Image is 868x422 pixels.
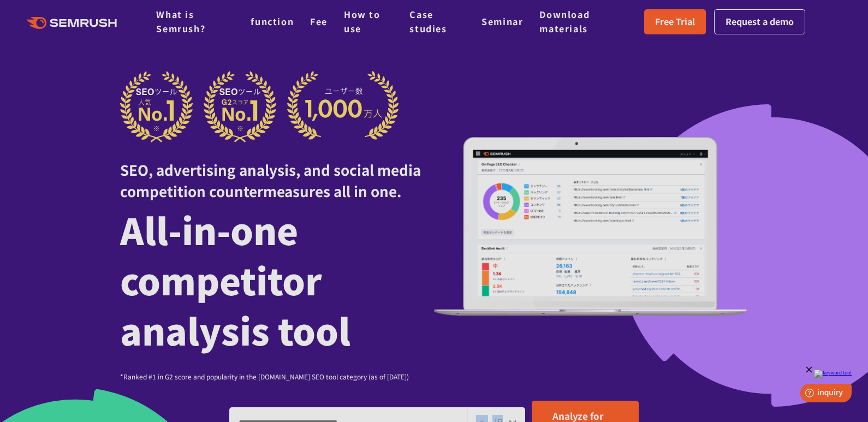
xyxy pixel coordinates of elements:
[539,8,590,35] a: Download materials
[726,15,794,28] font: Request a demo
[655,15,695,28] font: Free Trial
[771,379,856,410] iframe: Help widget launcher
[120,253,350,356] font: competitor analysis tool
[156,8,205,35] a: What is Semrush?
[644,9,706,34] a: Free Trial
[481,15,523,28] a: Seminar
[344,8,381,35] a: How to use
[120,203,298,255] font: All-in-one
[120,159,421,201] font: SEO, advertising analysis, and social media competition countermeasures all in one.
[251,15,294,28] a: function
[310,15,328,28] a: Fee
[409,8,447,35] a: Case studies
[714,9,805,34] a: Request a demo
[120,372,409,381] font: *Ranked #1 in G2 score and popularity in the [DOMAIN_NAME] SEO tool category (as of [DATE])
